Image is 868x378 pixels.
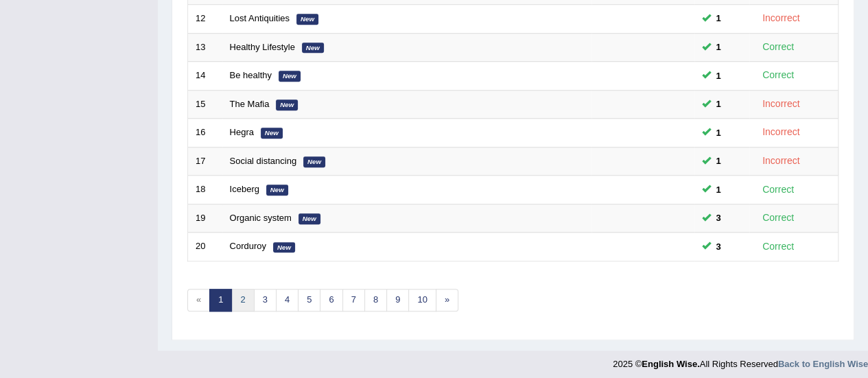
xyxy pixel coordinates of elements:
td: 20 [188,233,222,261]
div: Incorrect [757,153,806,169]
div: Correct [757,239,800,255]
span: You can still take this question [711,211,727,225]
em: New [279,71,301,82]
td: 19 [188,204,222,233]
em: New [266,185,288,196]
span: You can still take this question [711,69,727,83]
a: 5 [298,289,320,311]
a: » [436,289,458,311]
em: New [298,213,320,224]
div: 2025 © All Rights Reserved [613,351,868,370]
a: 3 [254,289,277,311]
a: The Mafia [230,99,270,109]
div: Correct [757,67,800,83]
td: 12 [188,4,222,33]
em: New [273,242,295,253]
span: You can still take this question [711,182,727,197]
span: You can still take this question [711,239,727,254]
a: 1 [209,289,232,311]
a: 6 [320,289,342,311]
span: You can still take this question [711,154,727,168]
a: Iceberg [230,184,259,194]
a: 9 [386,289,409,311]
div: Incorrect [757,10,806,26]
div: Incorrect [757,96,806,112]
td: 17 [188,147,222,176]
a: Social distancing [230,156,297,166]
strong: English Wise. [642,359,699,369]
a: 10 [408,289,436,311]
div: Correct [757,210,800,226]
div: Incorrect [757,124,806,140]
span: You can still take this question [711,11,727,25]
a: Hegra [230,127,254,137]
em: New [302,43,324,54]
span: You can still take this question [711,97,727,111]
em: New [276,99,298,110]
div: Correct [757,39,800,55]
em: New [303,156,325,167]
a: 4 [276,289,298,311]
em: New [261,128,283,139]
span: You can still take this question [711,40,727,54]
td: 13 [188,33,222,62]
a: Corduroy [230,241,266,251]
a: Healthy Lifestyle [230,42,295,52]
a: Lost Antiquities [230,13,290,23]
a: Organic system [230,213,292,223]
td: 16 [188,119,222,147]
td: 18 [188,176,222,204]
a: 7 [342,289,365,311]
div: Correct [757,182,800,198]
a: 8 [364,289,387,311]
em: New [296,14,318,25]
span: You can still take this question [711,126,727,140]
a: 2 [231,289,254,311]
span: « [187,289,210,311]
a: Be healthy [230,70,272,80]
a: Back to English Wise [778,359,868,369]
td: 14 [188,62,222,91]
td: 15 [188,90,222,119]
